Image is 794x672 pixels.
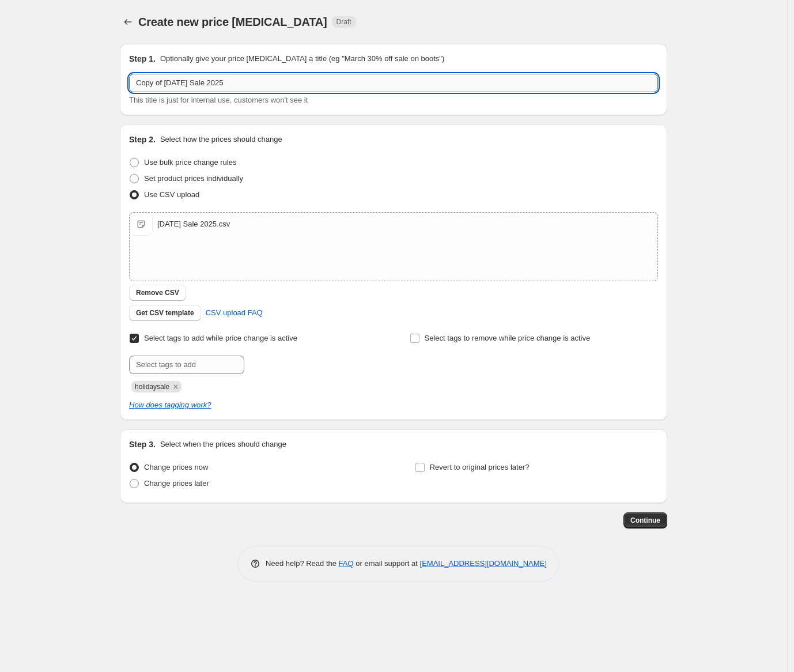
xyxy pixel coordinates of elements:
h2: Step 2. [129,134,156,145]
p: Optionally give your price [MEDICAL_DATA] a title (eg "March 30% off sale on boots") [160,53,444,65]
span: Change prices later [144,479,209,488]
a: How does tagging work? [129,401,211,409]
span: Select tags to add while price change is active [144,334,297,342]
p: Select when the prices should change [160,439,286,450]
h2: Step 1. [129,53,156,65]
button: Remove holidaysale [171,382,181,392]
button: Continue [623,512,667,528]
span: CSV upload FAQ [206,307,263,319]
span: Use CSV upload [144,190,199,199]
div: [DATE] Sale 2025.csv [157,218,230,230]
span: Get CSV template [136,308,194,318]
button: Remove CSV [129,285,186,301]
p: Select how the prices should change [160,134,282,145]
span: or email support at [354,559,420,568]
span: holidaysale [135,383,169,391]
span: Need help? Read the [266,559,339,568]
span: Use bulk price change rules [144,158,236,167]
span: This title is just for internal use, customers won't see it [129,96,308,104]
input: 30% off holiday sale [129,74,658,92]
a: [EMAIL_ADDRESS][DOMAIN_NAME] [420,559,547,568]
span: Change prices now [144,463,208,471]
span: Set product prices individually [144,174,243,183]
a: CSV upload FAQ [199,304,270,322]
button: Price change jobs [120,14,136,30]
button: Get CSV template [129,305,201,321]
span: Select tags to remove while price change is active [425,334,591,342]
span: Remove CSV [136,288,179,297]
span: Continue [630,516,660,525]
span: Create new price [MEDICAL_DATA] [138,16,327,28]
h2: Step 3. [129,439,156,450]
input: Select tags to add [129,356,244,374]
a: FAQ [339,559,354,568]
span: Draft [336,17,351,27]
span: Revert to original prices later? [430,463,530,471]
